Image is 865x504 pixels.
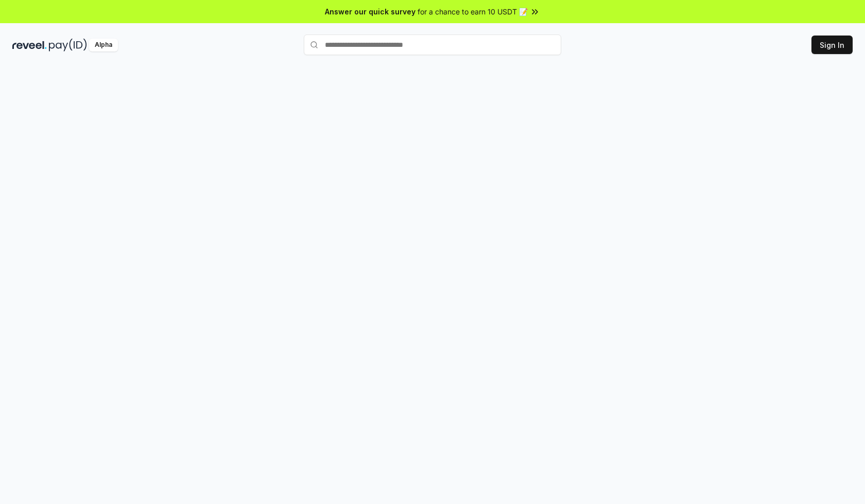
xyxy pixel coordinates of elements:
[89,39,118,51] div: Alpha
[49,39,87,51] img: pay_id
[12,39,47,51] img: reveel_dark
[418,6,528,17] span: for a chance to earn 10 USDT 📝
[325,6,416,17] span: Answer our quick survey
[811,36,853,54] button: Sign In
